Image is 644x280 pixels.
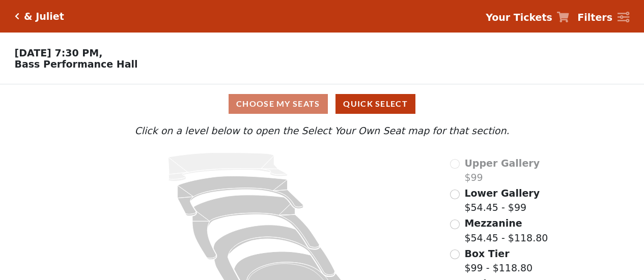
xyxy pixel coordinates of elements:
[486,12,552,23] strong: Your Tickets
[464,186,540,215] label: $54.45 - $99
[577,10,629,25] a: Filters
[335,94,415,114] button: Quick Select
[24,11,64,22] h5: & Juliet
[464,217,522,229] span: Mezzanine
[486,10,569,25] a: Your Tickets
[15,13,19,20] a: Click here to go back to filters
[577,12,612,23] strong: Filters
[464,156,540,185] label: $99
[464,216,548,245] label: $54.45 - $118.80
[464,158,540,169] span: Upper Gallery
[464,246,533,275] label: $99 - $118.80
[169,153,288,181] path: Upper Gallery - Seats Available: 0
[88,123,556,138] p: Click on a level below to open the Select Your Own Seat map for that section.
[464,188,540,199] span: Lower Gallery
[464,248,509,259] span: Box Tier
[178,176,303,216] path: Lower Gallery - Seats Available: 163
